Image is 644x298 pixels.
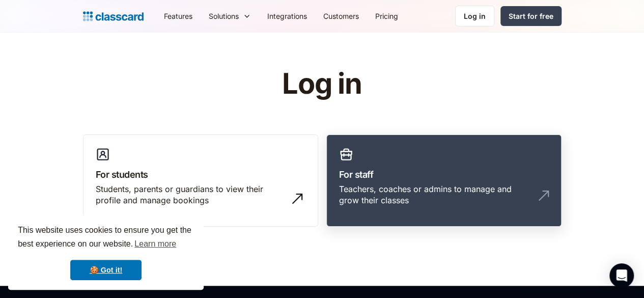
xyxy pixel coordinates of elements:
[367,5,406,28] a: Pricing
[70,260,142,280] a: dismiss cookie message
[83,9,144,23] a: Logo
[18,224,194,252] span: This website uses cookies to ensure you get the best experience on our website.
[455,6,494,26] a: Log in
[259,5,315,28] a: Integrations
[201,5,259,28] div: Solutions
[133,236,178,252] a: learn more about cookies
[209,11,239,21] div: Solutions
[315,5,367,28] a: Customers
[96,168,305,181] h3: For students
[326,134,562,227] a: For staffTeachers, coaches or admins to manage and grow their classes
[96,183,285,206] div: Students, parents or guardians to view their profile and manage bookings
[464,11,486,21] div: Log in
[156,5,201,28] a: Features
[339,183,528,206] div: Teachers, coaches or admins to manage and grow their classes
[339,168,549,181] h3: For staff
[160,68,484,100] h1: Log in
[609,263,634,288] div: Open Intercom Messenger
[83,134,318,227] a: For studentsStudents, parents or guardians to view their profile and manage bookings
[8,214,204,290] div: cookieconsent
[509,11,553,21] div: Start for free
[500,6,562,26] a: Start for free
